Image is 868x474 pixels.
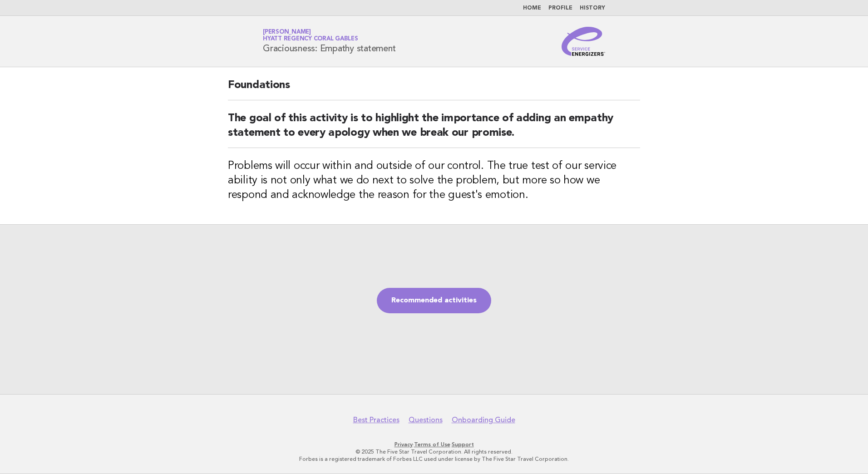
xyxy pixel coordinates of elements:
[377,288,491,313] a: Recommended activities
[414,441,450,448] a: Terms of Use
[523,5,541,11] a: Home
[156,455,712,463] p: Forbes is a registered trademark of Forbes LLC used under license by The Five Star Travel Corpora...
[395,441,413,448] a: Privacy
[353,415,399,425] a: Best Practices
[228,159,640,202] h3: Problems will occur within and outside of our control. The true test of our service ability is no...
[409,415,443,425] a: Questions
[263,29,358,42] a: [PERSON_NAME]Hyatt Regency Coral Gables
[263,30,395,53] h1: Graciousness: Empathy statement
[228,78,640,100] h2: Foundations
[156,448,712,455] p: © 2025 The Five Star Travel Corporation. All rights reserved.
[452,441,474,448] a: Support
[452,415,515,425] a: Onboarding Guide
[548,5,572,11] a: Profile
[562,27,605,56] img: Service Energizers
[156,441,712,448] p: · ·
[263,36,358,42] span: Hyatt Regency Coral Gables
[580,5,605,11] a: History
[228,111,640,148] h2: The goal of this activity is to highlight the importance of adding an empathy statement to every ...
